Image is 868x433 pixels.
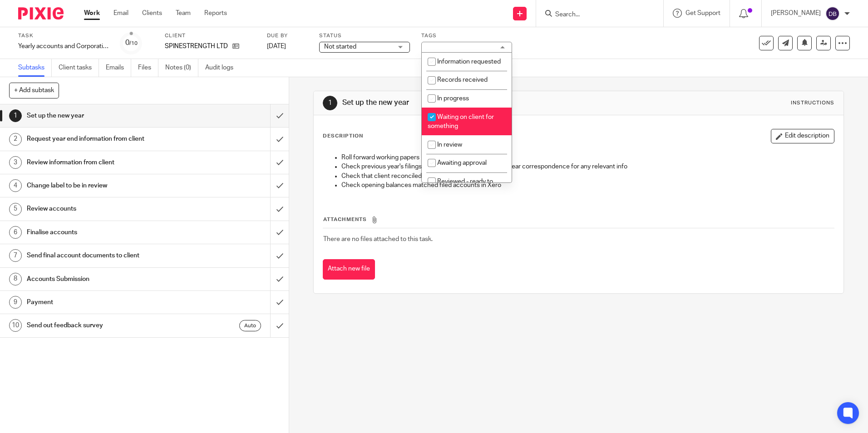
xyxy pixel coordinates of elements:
a: Files [138,59,158,77]
a: Team [176,9,191,18]
a: Client tasks [59,59,99,77]
h1: Review accounts [27,202,183,216]
h1: Review information from client [27,156,183,169]
span: Waiting on client for something [428,114,494,130]
a: Audit logs [205,59,240,77]
h1: Set up the new year [342,98,598,108]
span: In progress [437,95,469,102]
small: /10 [129,41,138,46]
h1: Send final account documents to client [27,249,183,262]
div: 5 [9,203,22,216]
img: Pixie [18,7,64,20]
div: 1 [323,96,337,110]
span: Get Support [686,10,720,16]
h1: Request year end information from client [27,132,183,146]
input: Search [554,11,636,19]
div: 8 [9,273,22,285]
h1: Set up the new year [27,109,183,123]
label: Status [319,32,410,39]
h1: Finalise accounts [27,226,183,239]
label: Due by [267,32,308,39]
span: Not started [324,44,356,50]
label: Client [165,32,256,39]
p: Check opening balances matched filed accounts in Xero [341,181,833,190]
span: Attachments [323,217,367,222]
p: SPINESTRENGTH LTD [165,42,228,51]
a: Work [84,9,100,18]
div: 2 [9,133,22,146]
label: Task [18,32,109,39]
p: Description [323,133,363,140]
a: Reports [204,9,227,18]
div: Auto [239,320,261,331]
span: Reviewed - ready to send to client [428,178,493,194]
img: svg%3E [825,6,840,21]
p: [PERSON_NAME] [771,9,821,18]
div: 3 [9,156,22,169]
p: Roll forward working papers [341,153,833,162]
div: 4 [9,179,22,192]
div: 10 [9,319,22,332]
span: Information requested [437,59,501,65]
div: 7 [9,249,22,262]
span: Awaiting approval [437,160,487,166]
span: Records received [437,77,488,83]
a: Email [113,9,128,18]
span: There are no files attached to this task. [323,236,433,242]
h1: Send out feedback survey [27,319,183,332]
h1: Change label to be in review [27,179,183,192]
button: Attach new file [323,259,375,280]
div: 1 [9,109,22,122]
a: Clients [142,9,162,18]
p: Check previous year's filings, meeting minutes and current year correspondence for any relevant info [341,162,833,171]
button: Edit description [771,129,834,143]
div: 0 [125,38,138,48]
h1: Accounts Submission [27,272,183,286]
p: Check that client reconciled all bank items in year [341,172,833,181]
div: Yearly accounts and Corporation tax return [18,42,109,51]
button: + Add subtask [9,83,59,98]
span: [DATE] [267,43,286,49]
div: Instructions [791,99,834,107]
h1: Payment [27,295,183,309]
div: 9 [9,296,22,309]
span: In review [437,142,462,148]
label: Tags [421,32,512,39]
a: Subtasks [18,59,52,77]
a: Emails [106,59,131,77]
div: 6 [9,226,22,239]
a: Notes (0) [165,59,198,77]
